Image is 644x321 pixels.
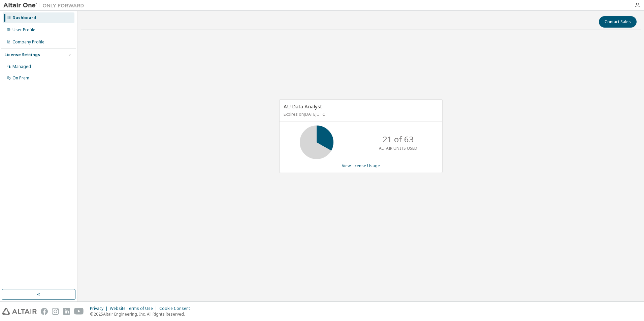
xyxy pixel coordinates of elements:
[159,306,194,311] div: Cookie Consent
[12,39,44,45] div: Company Profile
[4,52,40,58] div: License Settings
[2,308,37,315] img: altair_logo.svg
[3,2,88,9] img: Altair One
[599,16,637,28] button: Contact Sales
[74,308,84,315] img: youtube.svg
[12,64,31,69] div: Managed
[90,306,110,311] div: Privacy
[342,163,380,169] a: View License Usage
[12,15,36,21] div: Dashboard
[12,27,35,33] div: User Profile
[63,308,70,315] img: linkedin.svg
[90,311,194,317] p: © 2025 Altair Engineering, Inc. All Rights Reserved.
[284,103,322,110] span: AU Data Analyst
[41,308,48,315] img: facebook.svg
[12,75,29,81] div: On Prem
[379,145,417,151] p: ALTAIR UNITS USED
[110,306,159,311] div: Website Terms of Use
[284,111,437,117] p: Expires on [DATE] UTC
[383,134,414,145] p: 21 of 63
[52,308,59,315] img: instagram.svg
